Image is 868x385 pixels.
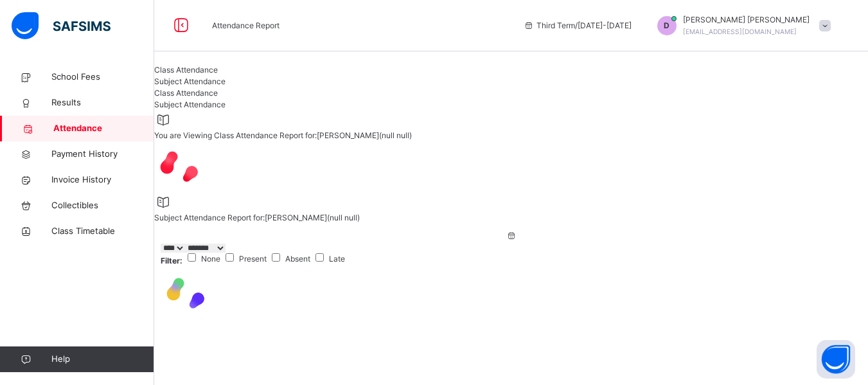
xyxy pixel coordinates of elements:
[154,100,226,109] span: Subject Attendance
[161,255,182,267] span: Filter:
[51,174,154,186] span: Invoice History
[12,12,111,39] img: safsims
[154,65,218,75] span: Class Attendance
[154,76,226,86] span: Subject Attendance
[51,353,154,366] span: Help
[644,14,837,37] div: Doreen Ifie Sekibo
[285,254,310,264] label: Absent
[317,130,379,140] span: [PERSON_NAME]
[327,213,360,222] span: (null null)
[664,20,669,31] span: D
[154,88,218,98] span: Class Attendance
[524,20,632,31] span: session/term information
[683,14,810,26] span: [PERSON_NAME] [PERSON_NAME]
[53,122,154,135] span: Attendance
[154,130,317,140] span: You are Viewing Class Attendance Report for:
[239,254,267,264] label: Present
[329,254,345,264] label: Late
[265,213,327,222] span: [PERSON_NAME]
[51,96,154,109] span: Results
[51,71,154,84] span: School Fees
[51,225,154,238] span: Class Timetable
[683,28,797,35] span: [EMAIL_ADDRESS][DOMAIN_NAME]
[817,340,855,379] button: Open asap
[154,213,265,222] span: Subject Attendance Report for:
[212,21,279,30] span: Attendance Report
[379,130,412,140] span: (null null)
[201,254,220,264] label: None
[51,148,154,161] span: Payment History
[51,199,154,212] span: Collectibles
